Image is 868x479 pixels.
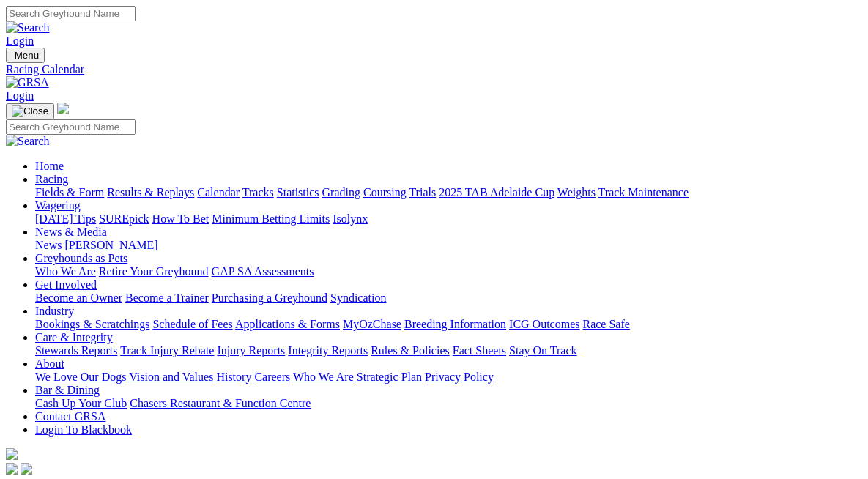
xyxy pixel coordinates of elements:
img: Search [6,21,50,34]
a: Get Involved [35,278,97,291]
a: GAP SA Assessments [212,265,314,278]
a: Track Maintenance [598,186,689,198]
a: Login [6,89,34,102]
a: Racing Calendar [6,63,862,76]
a: Breeding Information [404,318,506,330]
a: [PERSON_NAME] [64,239,157,251]
a: ICG Outcomes [509,318,579,330]
a: Stay On Track [509,344,576,357]
div: News & Media [35,239,862,252]
a: Home [35,160,64,172]
a: Race Safe [582,318,629,330]
div: Get Involved [35,292,862,305]
div: Care & Integrity [35,344,862,357]
button: Toggle navigation [6,48,45,63]
a: Tracks [242,186,274,198]
a: Stewards Reports [35,344,117,357]
a: Wagering [35,199,81,212]
a: About [35,357,64,370]
a: Fact Sheets [453,344,506,357]
img: twitter.svg [21,463,32,475]
a: Who We Are [293,371,354,383]
a: Chasers Restaurant & Function Centre [130,397,311,409]
button: Toggle navigation [6,103,54,119]
a: Grading [322,186,360,198]
a: Contact GRSA [35,410,105,423]
a: Schedule of Fees [152,318,232,330]
div: Racing [35,186,862,199]
a: Track Injury Rebate [120,344,214,357]
a: Careers [254,371,290,383]
a: News & Media [35,226,107,238]
a: History [216,371,251,383]
a: Racing [35,173,68,185]
input: Search [6,6,136,21]
a: Calendar [197,186,240,198]
a: Syndication [330,292,386,304]
a: Login To Blackbook [35,423,132,436]
a: MyOzChase [343,318,401,330]
a: Results & Replays [107,186,194,198]
a: Care & Integrity [35,331,113,344]
div: About [35,371,862,384]
a: How To Bet [152,212,209,225]
a: Who We Are [35,265,96,278]
span: Menu [15,50,39,61]
img: logo-grsa-white.png [6,448,18,460]
a: Injury Reports [217,344,285,357]
div: Industry [35,318,862,331]
a: Strategic Plan [357,371,422,383]
a: Become an Owner [35,292,122,304]
a: Privacy Policy [425,371,494,383]
a: Cash Up Your Club [35,397,127,409]
a: Industry [35,305,74,317]
a: Bar & Dining [35,384,100,396]
div: Greyhounds as Pets [35,265,862,278]
img: logo-grsa-white.png [57,103,69,114]
a: Fields & Form [35,186,104,198]
a: Purchasing a Greyhound [212,292,327,304]
a: Become a Trainer [125,292,209,304]
a: Bookings & Scratchings [35,318,149,330]
a: Applications & Forms [235,318,340,330]
a: Rules & Policies [371,344,450,357]
a: Coursing [363,186,407,198]
a: Vision and Values [129,371,213,383]
input: Search [6,119,136,135]
img: GRSA [6,76,49,89]
img: Close [12,105,48,117]
a: Greyhounds as Pets [35,252,127,264]
div: Bar & Dining [35,397,862,410]
a: Login [6,34,34,47]
a: Minimum Betting Limits [212,212,330,225]
img: Search [6,135,50,148]
a: We Love Our Dogs [35,371,126,383]
a: Statistics [277,186,319,198]
a: Weights [557,186,596,198]
a: Trials [409,186,436,198]
a: News [35,239,62,251]
img: facebook.svg [6,463,18,475]
a: Retire Your Greyhound [99,265,209,278]
a: 2025 TAB Adelaide Cup [439,186,554,198]
a: Isolynx [333,212,368,225]
a: SUREpick [99,212,149,225]
div: Wagering [35,212,862,226]
a: [DATE] Tips [35,212,96,225]
a: Integrity Reports [288,344,368,357]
